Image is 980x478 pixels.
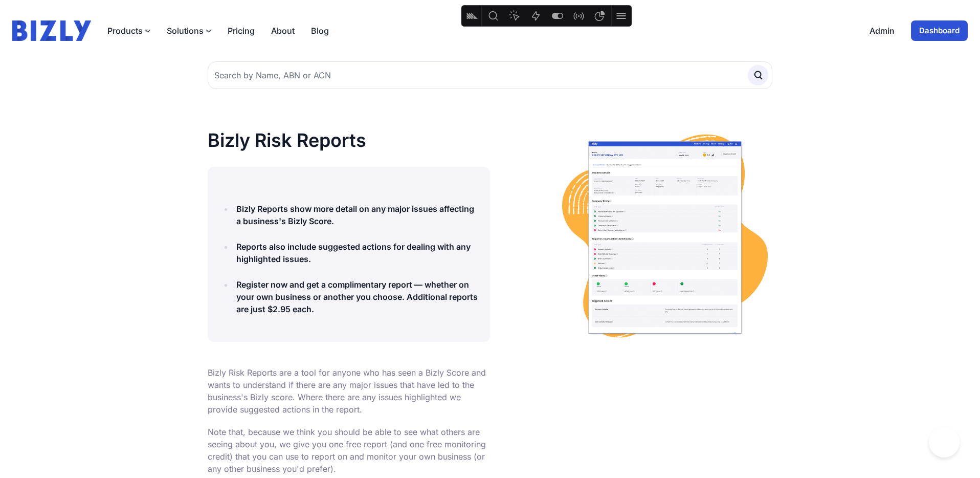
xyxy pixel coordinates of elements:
a: Admin [870,25,895,37]
input: Search by Name, ABN or ACN [208,61,772,89]
p: Note that, because we think you should be able to see what others are seeing about you, we give y... [208,426,490,475]
p: Bizly Risk Reports are a tool for anyone who has seen a Bizly Score and wants to understand if th... [208,366,490,416]
a: Pricing [228,25,255,37]
iframe: Toggle Customer Support [929,427,960,458]
a: Dashboard [911,20,968,41]
h4: Register now and get a complimentary report — whether on your own business or another you choose.... [236,278,478,315]
h4: Bizly Reports show more detail on any major issues affecting a business's Bizly Score. [236,203,478,227]
h4: Reports also include suggested actions for dealing with any highlighted issues. [236,241,478,265]
h1: Bizly Risk Reports [208,130,490,150]
a: Blog [311,25,329,37]
img: report [558,130,772,345]
button: Solutions [167,25,211,37]
button: Products [107,25,150,37]
a: About [271,25,295,37]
